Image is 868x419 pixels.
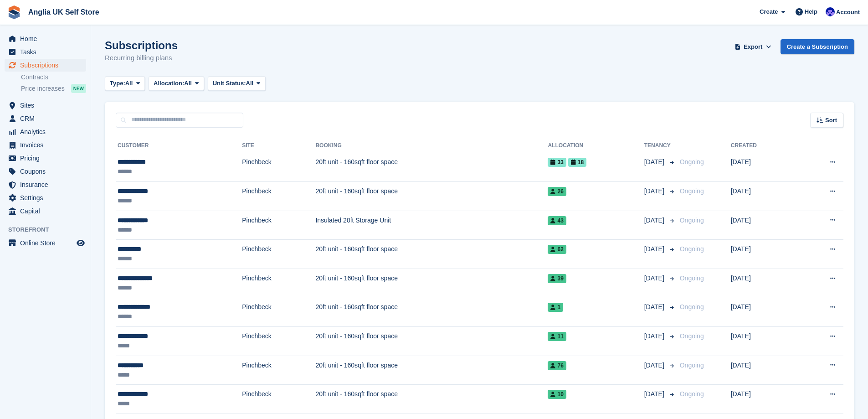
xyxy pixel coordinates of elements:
a: menu [5,112,86,125]
span: All [246,79,254,88]
th: Booking [315,139,548,153]
h1: Subscriptions [105,39,178,52]
a: menu [5,191,86,204]
span: Pricing [20,152,75,165]
a: Contracts [21,73,86,82]
span: Create [760,7,778,16]
span: 43 [548,216,566,225]
button: Export [733,39,773,54]
td: [DATE] [731,182,796,211]
a: menu [5,205,86,217]
span: Storefront [8,225,91,234]
span: Ongoing [680,187,704,195]
span: Ongoing [680,245,704,253]
span: 18 [568,158,586,167]
a: menu [5,165,86,178]
a: Price increases NEW [21,83,86,93]
td: Pinchbeck [242,240,315,269]
td: 20ft unit - 160sqft floor space [315,182,548,211]
button: Unit Status: All [208,76,266,91]
td: [DATE] [731,385,796,414]
span: Ongoing [680,217,704,224]
span: Invoices [20,139,75,151]
img: Lewis Scotney [826,7,835,16]
span: All [184,79,192,88]
a: menu [5,46,86,58]
span: [DATE] [644,244,666,254]
td: 20ft unit - 160sqft floor space [315,240,548,269]
td: Pinchbeck [242,153,315,182]
span: 39 [548,274,566,283]
span: 26 [548,187,566,196]
th: Allocation [548,139,644,153]
span: Ongoing [680,303,704,310]
span: Allocation: [154,79,184,88]
a: menu [5,59,86,72]
span: Export [744,42,762,52]
span: Capital [20,205,75,217]
span: 10 [548,390,566,399]
a: menu [5,178,86,191]
td: [DATE] [731,269,796,298]
span: All [125,79,133,88]
a: menu [5,99,86,112]
span: 11 [548,332,566,341]
td: [DATE] [731,327,796,356]
span: 62 [548,245,566,254]
a: Preview store [75,238,86,248]
span: Home [20,32,75,45]
td: Pinchbeck [242,327,315,356]
td: Insulated 20ft Storage Unit [315,211,548,240]
span: Type: [110,79,125,88]
button: Allocation: All [149,76,204,91]
span: 33 [548,158,566,167]
td: [DATE] [731,356,796,385]
td: [DATE] [731,298,796,327]
span: Analytics [20,125,75,138]
span: Unit Status: [213,79,246,88]
td: 20ft unit - 160sqft floor space [315,327,548,356]
span: [DATE] [644,389,666,399]
a: Create a Subscription [781,39,854,54]
td: Pinchbeck [242,356,315,385]
td: 20ft unit - 160sqft floor space [315,385,548,414]
span: Subscriptions [20,59,75,72]
td: Pinchbeck [242,182,315,211]
td: Pinchbeck [242,298,315,327]
span: Ongoing [680,158,704,166]
span: 76 [548,361,566,370]
span: Insurance [20,178,75,191]
th: Customer [116,139,242,153]
span: Settings [20,191,75,204]
span: CRM [20,112,75,125]
td: [DATE] [731,211,796,240]
span: Ongoing [680,390,704,398]
td: Pinchbeck [242,269,315,298]
p: Recurring billing plans [105,53,178,63]
span: Price increases [21,84,65,93]
span: Coupons [20,165,75,178]
img: stora-icon-8386f47178a22dfd0bd8f6a31ec36ba5ce8667c1dd55bd0f319d3a0aa187defe.svg [7,5,21,19]
a: menu [5,237,86,249]
td: [DATE] [731,153,796,182]
td: Pinchbeck [242,385,315,414]
span: [DATE] [644,157,666,167]
td: Pinchbeck [242,211,315,240]
span: Tasks [20,46,75,58]
span: Ongoing [680,362,704,369]
td: 20ft unit - 160sqft floor space [315,269,548,298]
span: Online Store [20,237,75,249]
div: NEW [71,84,86,93]
th: Tenancy [644,139,676,153]
a: menu [5,152,86,165]
td: 20ft unit - 160sqft floor space [315,298,548,327]
a: Anglia UK Self Store [25,5,103,20]
a: menu [5,32,86,45]
button: Type: All [105,76,145,91]
span: [DATE] [644,361,666,370]
span: [DATE] [644,186,666,196]
span: [DATE] [644,331,666,341]
th: Created [731,139,796,153]
span: Sites [20,99,75,112]
span: [DATE] [644,302,666,312]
